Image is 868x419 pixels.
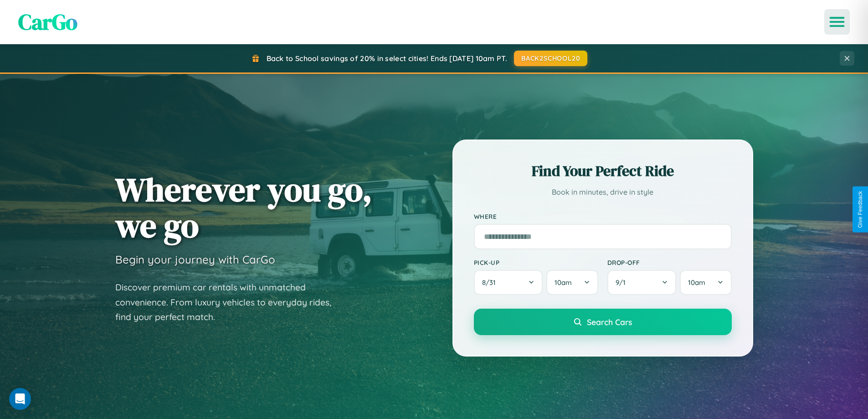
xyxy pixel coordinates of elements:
p: Book in minutes, drive in style [474,186,732,199]
span: 8 / 31 [482,278,500,287]
span: Search Cars [587,317,632,327]
button: 8/31 [474,270,543,295]
h2: Find Your Perfect Ride [474,161,732,181]
label: Where [474,212,732,220]
span: Back to School savings of 20% in select cities! Ends [DATE] 10am PT. [267,54,507,63]
span: 10am [688,278,705,287]
label: Drop-off [607,259,732,266]
button: 10am [680,270,731,295]
h1: Wherever you go, we go [115,171,372,243]
button: Open menu [824,9,850,35]
button: 10am [546,270,598,295]
h3: Begin your journey with CarGo [115,253,275,266]
span: 10am [555,278,572,287]
button: BACK2SCHOOL20 [514,51,587,66]
span: CarGo [18,7,77,37]
button: Search Cars [474,309,732,335]
button: 9/1 [607,270,677,295]
span: 9 / 1 [616,278,630,287]
p: Discover premium car rentals with unmatched convenience. From luxury vehicles to everyday rides, ... [115,280,343,325]
label: Pick-up [474,259,598,266]
div: Open Intercom Messenger [9,388,31,410]
div: Give Feedback [857,191,863,228]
